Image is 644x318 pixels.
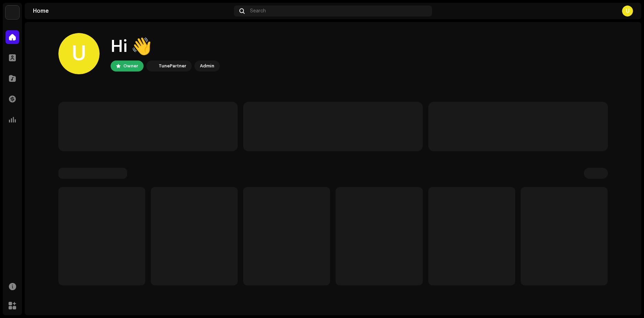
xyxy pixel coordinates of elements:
div: U [622,6,633,17]
div: Hi 👋 [111,36,220,58]
div: U [58,33,100,74]
div: Home [33,8,231,14]
span: Search [250,8,266,14]
img: bb549e82-3f54-41b5-8d74-ce06bd45c366 [148,62,156,70]
img: bb549e82-3f54-41b5-8d74-ce06bd45c366 [5,6,19,19]
div: Owner [123,62,138,70]
div: TunePartner [159,62,186,70]
div: Admin [200,62,214,70]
